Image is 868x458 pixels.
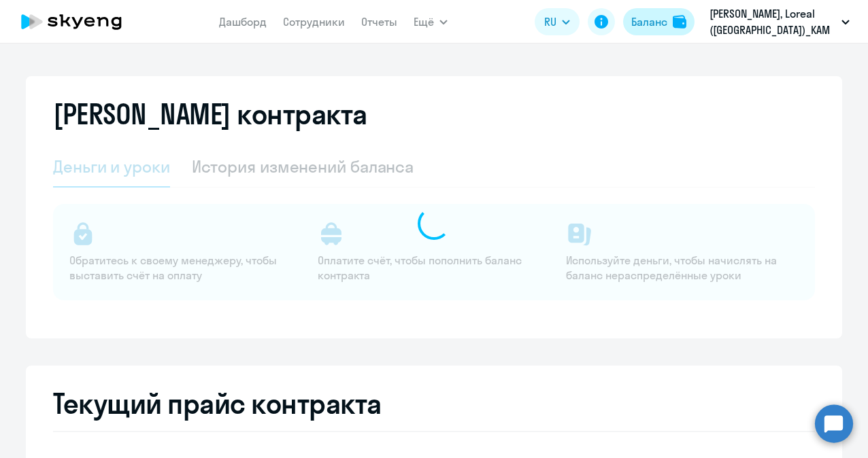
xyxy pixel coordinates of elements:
button: Балансbalance [623,8,695,35]
span: Ещё [414,14,434,30]
a: Дашборд [219,15,267,29]
p: [PERSON_NAME], Loreal ([GEOGRAPHIC_DATA])_KAM [710,5,836,38]
img: balance [673,15,686,29]
h2: [PERSON_NAME] контракта [53,98,367,130]
div: Баланс [631,14,667,30]
button: Ещё [414,8,448,35]
h2: Текущий прайс контракта [53,387,815,420]
a: Сотрудники [283,15,345,29]
button: RU [535,8,580,35]
a: Отчеты [361,15,397,29]
button: [PERSON_NAME], Loreal ([GEOGRAPHIC_DATA])_KAM [703,5,856,38]
span: RU [544,14,556,30]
